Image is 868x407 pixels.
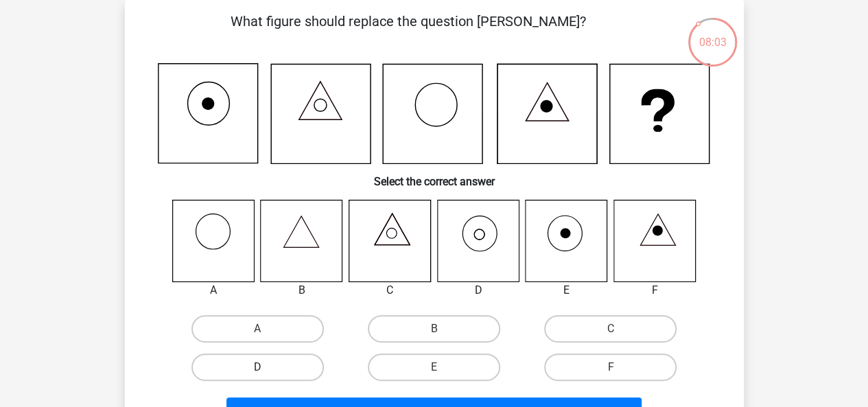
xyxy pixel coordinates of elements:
[191,315,324,342] label: A
[191,353,324,381] label: D
[368,315,500,342] label: B
[147,164,722,188] h6: Select the correct answer
[603,282,707,299] div: F
[162,282,266,299] div: A
[338,282,442,299] div: C
[544,315,677,342] label: C
[544,353,677,381] label: F
[250,282,353,299] div: B
[427,282,530,299] div: D
[515,282,618,299] div: E
[368,353,500,381] label: E
[687,16,738,51] div: 08:03
[147,11,670,52] p: What figure should replace the question [PERSON_NAME]?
